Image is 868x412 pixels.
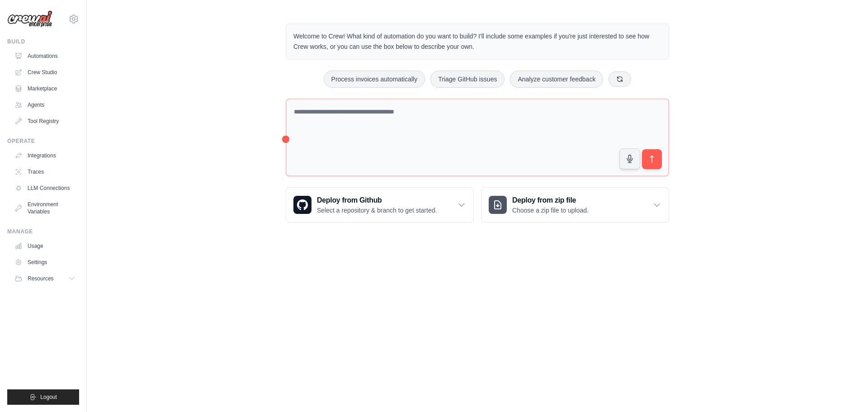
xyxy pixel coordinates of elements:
a: Crew Studio [11,65,79,80]
h3: Deploy from Github [317,195,437,206]
a: Tool Registry [11,114,79,128]
button: Triage GitHub issues [430,71,505,88]
button: Logout [7,389,79,405]
span: Logout [40,393,57,401]
a: Environment Variables [11,197,79,219]
div: Build [7,38,79,45]
a: Integrations [11,148,79,163]
button: Resources [11,271,79,286]
a: Usage [11,239,79,253]
img: Logo [7,10,52,28]
a: Automations [11,49,79,63]
span: Resources [28,275,53,282]
a: Traces [11,165,79,179]
p: Select a repository & branch to get started. [317,206,437,215]
a: Agents [11,98,79,112]
p: Choose a zip file to upload. [512,206,589,215]
a: LLM Connections [11,181,79,195]
div: Manage [7,228,79,235]
div: Operate [7,137,79,145]
p: Welcome to Crew! What kind of automation do you want to build? I'll include some examples if you'... [293,31,661,52]
button: Process invoices automatically [324,71,425,88]
a: Settings [11,255,79,270]
h3: Deploy from zip file [512,195,589,206]
a: Marketplace [11,81,79,96]
button: Analyze customer feedback [510,71,603,88]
